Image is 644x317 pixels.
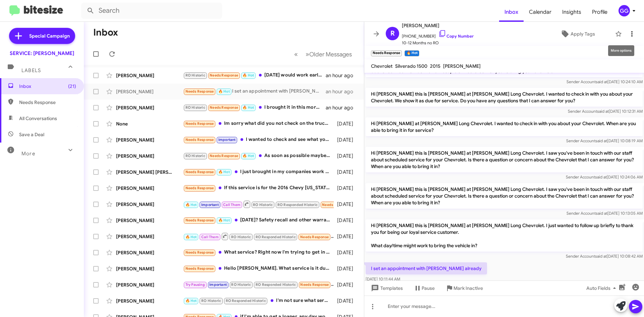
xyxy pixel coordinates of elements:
span: said at [597,109,609,114]
div: [DATE] [334,120,359,127]
span: Needs Response [185,266,214,271]
span: 🔥 Hot [218,89,230,94]
small: Needs Response [371,50,402,56]
div: [PERSON_NAME] [PERSON_NAME] [116,169,183,175]
span: Call Them [223,203,240,207]
span: 🔥 Hot [185,299,197,303]
span: Needs Response [185,186,214,190]
input: Search [81,3,222,19]
span: 🔥 Hot [218,218,230,222]
div: [DATE] [334,217,359,224]
span: More [21,151,35,157]
span: Silverado 1500 [395,63,427,69]
span: Needs Response [210,105,238,110]
div: [DATE] [334,265,359,272]
span: RO Historic [185,73,205,77]
div: [DATE] [334,153,359,159]
span: 🔥 Hot [185,235,197,239]
p: I set an appointment with [PERSON_NAME] already [366,262,487,274]
button: Templates [364,282,408,294]
div: As soon as possible maybe by [DATE] [183,152,334,160]
span: [PERSON_NAME] [443,63,481,69]
p: Hi [PERSON_NAME] this is [PERSON_NAME] at [PERSON_NAME] Long Chevrolet. I saw you've been in touc... [366,183,643,209]
div: I'm not sure what service I need at this time [183,297,334,305]
span: Needs Response [185,89,214,94]
div: [PERSON_NAME] [116,104,183,111]
span: Templates [370,282,403,294]
span: said at [595,254,607,259]
span: said at [595,174,607,179]
span: Needs Response [210,154,238,158]
button: Pause [408,282,440,294]
span: All Conversations [19,115,57,122]
div: [PERSON_NAME] [116,249,183,256]
div: Can you give me a quote for 2 rear tires for our 2022 C8 [183,232,334,241]
span: Try Pausing [185,282,205,287]
div: [PERSON_NAME] [116,217,183,224]
button: Auto Fields [581,282,624,294]
span: 10-12 Months no RO [402,40,474,46]
p: Hi [PERSON_NAME] this is [PERSON_NAME] at [PERSON_NAME] Long Chevrolet. I just wanted to follow u... [366,219,643,252]
div: SERVICE: [PERSON_NAME] [10,50,74,57]
span: Important [209,282,227,287]
p: Hi [PERSON_NAME] at [PERSON_NAME] Long Chevrolet. I wanted to check in with you about your Chevro... [366,117,643,136]
div: More options [608,45,634,56]
div: [PERSON_NAME] [116,265,183,272]
div: Is it due already I'm at 25k on miles [183,281,334,288]
span: Important [201,203,219,207]
div: [DATE] [334,169,359,175]
nav: Page navigation example [290,47,356,61]
span: Needs Response [300,282,329,287]
span: R [390,28,395,39]
div: [DATE] [334,185,359,192]
h1: Inbox [93,27,118,38]
span: Sender Account [DATE] 10:12:31 AM [568,109,643,114]
div: [PERSON_NAME] [116,201,183,208]
span: Needs Response [185,121,214,126]
div: Hello [PERSON_NAME]. What service is it due for? [183,265,334,272]
div: [PERSON_NAME] [116,281,183,288]
div: [DATE] would work early morning appointment. For an oil change and tires rotated. [183,71,326,79]
a: Insights [557,2,587,22]
div: [PERSON_NAME] [116,298,183,304]
span: RO Historic [185,105,205,110]
div: [DATE] [334,201,359,208]
a: Profile [587,2,613,22]
a: Inbox [499,2,524,22]
div: [PERSON_NAME] [116,233,183,240]
span: 🔥 Hot [243,105,254,110]
span: 🔥 Hot [243,73,254,77]
span: RO Historic [231,282,251,287]
div: [DATE]? Safety recall and other warranty work [183,216,334,224]
a: Calendar [524,2,557,22]
div: [PERSON_NAME] [116,137,183,143]
div: What service? Right now I'm trying to get in the calendar for the hail damage [183,249,334,256]
div: None [116,120,183,127]
div: If this service is for the 2016 Chevy [US_STATE], I no longer have the vehicle and you can remove... [183,184,334,192]
span: Labels [21,67,41,73]
small: 🔥 Hot [405,50,419,56]
div: Im sorry what did you not check on the truck? Can you let me know to bring it in? [183,120,334,127]
span: RO Historic [185,154,205,158]
button: Mark Inactive [440,282,488,294]
div: [DATE] [334,281,359,288]
div: [DATE] [334,298,359,304]
div: [PERSON_NAME] [116,153,183,159]
span: said at [596,211,607,216]
div: I set an appointment with [PERSON_NAME] already [183,88,326,95]
span: Special Campaign [29,33,70,39]
span: RO Responded Historic [256,235,296,239]
div: [DATE] [334,137,359,143]
span: Mark Inactive [453,282,483,294]
span: said at [596,79,607,84]
span: Sender Account [DATE] 10:24:10 AM [567,79,643,84]
div: GG [619,5,630,16]
span: Needs Response [300,235,329,239]
span: Call Them [201,235,219,239]
span: Pause [422,282,435,294]
span: RO Responded Historic [256,282,296,287]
